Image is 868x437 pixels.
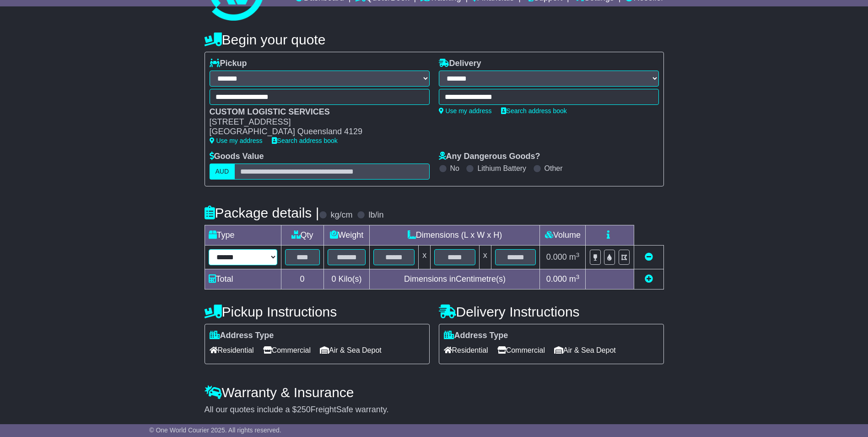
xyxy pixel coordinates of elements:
[331,274,336,284] span: 0
[546,274,567,284] span: 0.000
[645,252,653,262] a: Remove this item
[205,32,664,47] h4: Begin your quote
[444,343,488,357] span: Residential
[205,405,664,415] div: All our quotes include a $ FreightSafe warranty.
[205,385,664,400] h4: Warranty & Insurance
[368,210,383,220] label: lb/in
[370,269,540,290] td: Dimensions in Centimetre(s)
[205,304,430,319] h4: Pickup Instructions
[210,343,254,357] span: Residential
[439,107,492,115] a: Use my address
[645,274,653,284] a: Add new item
[210,152,264,162] label: Goods Value
[545,164,563,173] label: Other
[479,246,491,269] td: x
[569,252,580,262] span: m
[210,331,274,341] label: Address Type
[210,107,421,117] div: CUSTOM LOGISTIC SERVICES
[540,225,586,246] td: Volume
[272,137,338,144] a: Search address book
[370,225,540,246] td: Dimensions (L x W x H)
[450,164,459,173] label: No
[281,225,323,246] td: Qty
[576,251,580,258] sup: 3
[497,343,545,357] span: Commercial
[419,246,431,269] td: x
[546,252,567,262] span: 0.000
[149,426,281,434] span: © One World Courier 2025. All rights reserved.
[554,343,616,357] span: Air & Sea Depot
[576,273,580,280] sup: 3
[205,269,281,290] td: Total
[501,107,567,115] a: Search address book
[477,164,526,173] label: Lithium Battery
[263,343,311,357] span: Commercial
[569,274,580,284] span: m
[205,205,319,220] h4: Package details |
[210,127,421,137] div: [GEOGRAPHIC_DATA] Queensland 4129
[439,59,481,69] label: Delivery
[323,269,370,290] td: Kilo(s)
[320,343,382,357] span: Air & Sea Depot
[210,117,421,127] div: [STREET_ADDRESS]
[439,152,540,162] label: Any Dangerous Goods?
[281,269,323,290] td: 0
[205,225,281,246] td: Type
[210,164,235,180] label: AUD
[210,59,247,69] label: Pickup
[444,331,508,341] label: Address Type
[210,137,263,144] a: Use my address
[323,225,370,246] td: Weight
[297,405,311,414] span: 250
[439,304,664,319] h4: Delivery Instructions
[330,210,352,220] label: kg/cm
